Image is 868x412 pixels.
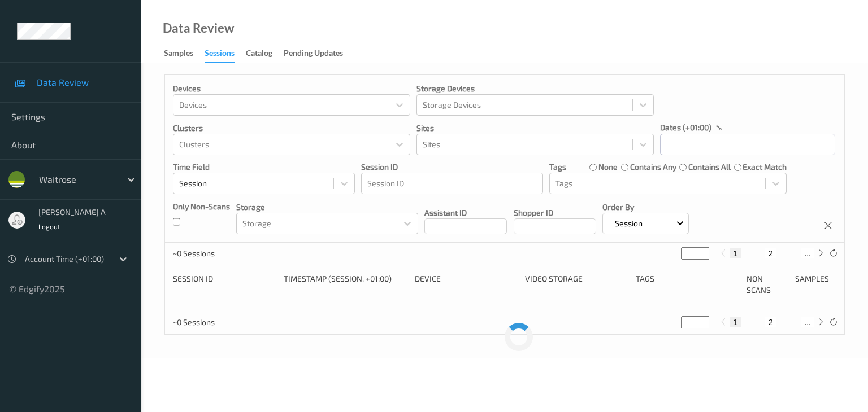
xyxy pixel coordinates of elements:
[173,161,355,173] p: Time Field
[164,47,193,62] div: Samples
[743,161,787,173] label: exact match
[730,317,741,327] button: 1
[525,273,628,296] div: Video Storage
[660,122,711,133] p: dates (+01:00)
[795,273,836,296] div: Samples
[284,46,354,62] a: Pending Updates
[173,83,410,94] p: Devices
[415,273,518,296] div: Device
[164,46,205,62] a: Samples
[801,317,814,327] button: ...
[173,248,258,259] p: ~0 Sessions
[284,47,343,62] div: Pending Updates
[163,23,234,34] div: Data Review
[598,161,618,173] label: none
[246,46,284,62] a: Catalog
[173,273,276,296] div: Session ID
[361,161,543,173] p: Session ID
[236,201,418,213] p: Storage
[173,122,410,134] p: Clusters
[549,161,566,173] p: Tags
[424,207,507,218] p: Assistant ID
[284,273,407,296] div: Timestamp (Session, +01:00)
[730,248,741,258] button: 1
[747,273,788,296] div: Non Scans
[636,273,739,296] div: Tags
[173,317,258,328] p: ~0 Sessions
[630,161,676,173] label: contains any
[514,207,596,218] p: Shopper ID
[602,201,689,213] p: Order By
[801,248,814,258] button: ...
[205,46,246,63] a: Sessions
[765,317,776,327] button: 2
[416,122,654,134] p: Sites
[205,47,235,63] div: Sessions
[688,161,731,173] label: contains all
[246,47,272,62] div: Catalog
[173,201,230,212] p: Only Non-Scans
[611,218,646,229] p: Session
[416,83,654,94] p: Storage Devices
[765,248,776,258] button: 2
